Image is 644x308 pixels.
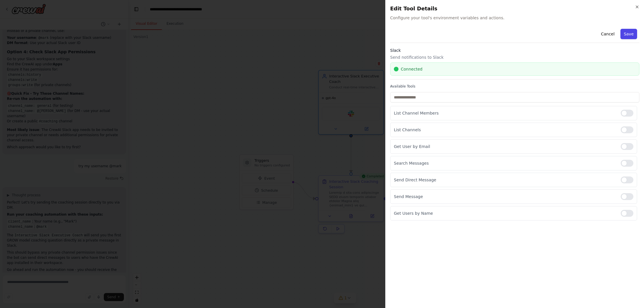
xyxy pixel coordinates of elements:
[597,29,618,39] button: Cancel
[390,84,639,89] label: Available Tools
[394,210,616,216] p: Get Users by Name
[394,177,616,183] p: Send Direct Message
[390,5,639,13] h2: Edit Tool Details
[394,110,616,116] p: List Channel Members
[394,144,616,149] p: Get User by Email
[390,47,639,53] h3: Slack
[394,160,616,166] p: Search Messages
[620,29,637,39] button: Save
[401,66,422,72] span: Connected
[390,54,639,60] p: Send notifications to Slack
[394,194,616,199] p: Send Message
[394,127,616,133] p: List Channels
[390,15,639,21] span: Configure your tool's environment variables and actions.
